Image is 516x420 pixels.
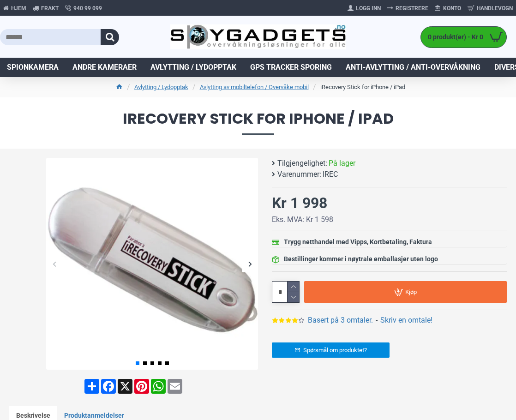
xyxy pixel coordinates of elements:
[66,58,144,77] a: Andre kameraer
[167,379,183,394] a: Email
[421,27,506,48] a: 0 produkt(er) - Kr 0
[376,316,378,324] b: -
[158,361,162,365] span: Go to slide 4
[329,158,355,169] span: På lager
[134,83,188,92] a: Avlytting / Lydopptak
[150,379,167,394] a: WhatsApp
[284,237,432,247] div: Trygg netthandel med Vipps, Kortbetaling, Faktura
[84,379,100,394] a: Share
[133,379,150,394] a: Pinterest
[443,4,461,12] span: Konto
[277,158,327,169] b: Tilgjengelighet:
[73,4,102,12] span: 940 99 099
[477,4,513,12] span: Handlevogn
[136,361,139,365] span: Go to slide 1
[339,58,487,77] a: Anti-avlytting / Anti-overvåkning
[356,4,381,12] span: Logg Inn
[272,342,390,358] a: Spørsmål om produktet?
[46,256,62,272] div: Previous slide
[242,256,258,272] div: Next slide
[432,1,464,16] a: Konto
[396,4,428,12] span: Registrere
[346,62,480,73] span: Anti-avlytting / Anti-overvåkning
[250,62,332,73] span: GPS Tracker Sporing
[243,58,339,77] a: GPS Tracker Sporing
[170,24,346,50] img: SpyGadgets.no
[284,254,438,264] div: Bestillinger kommer i nøytrale emballasjer uten logo
[200,83,309,92] a: Avlytting av mobiltelefon / Overvåke mobil
[165,361,169,365] span: Go to slide 5
[9,111,507,135] span: iRecovery Stick for iPhone / iPad
[380,315,432,326] a: Skriv en omtale!
[308,315,373,326] a: Basert på 3 omtaler.
[344,1,384,16] a: Logg Inn
[7,62,59,73] span: Spionkamera
[323,169,338,180] span: IREC
[117,379,133,394] a: X
[272,192,327,214] div: Kr 1 998
[11,4,26,12] span: Hjem
[464,1,516,16] a: Handlevogn
[143,361,147,365] span: Go to slide 2
[384,1,432,16] a: Registrere
[41,4,59,12] span: Frakt
[421,32,486,42] span: 0 produkt(er) - Kr 0
[405,289,417,295] span: Kjøp
[150,361,154,365] span: Go to slide 3
[46,158,258,370] img: iRecovery Stick for iPhone / iPad - SpyGadgets.no
[72,62,137,73] span: Andre kameraer
[277,169,321,180] b: Varenummer:
[100,379,117,394] a: Facebook
[150,62,236,73] span: Avlytting / Lydopptak
[144,58,243,77] a: Avlytting / Lydopptak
